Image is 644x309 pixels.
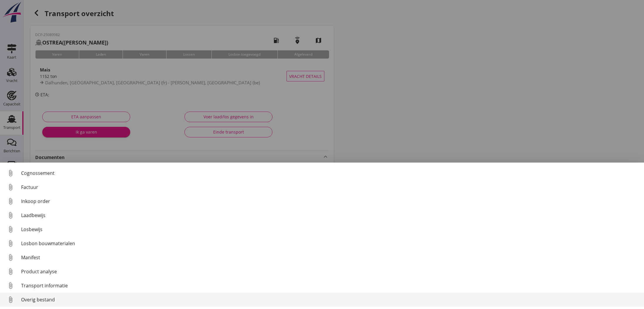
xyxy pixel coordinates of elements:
[6,295,15,304] i: attach_file
[21,240,639,247] div: Losbon bouwmaterialen
[21,254,639,261] div: Manifest
[6,197,15,206] i: attach_file
[21,268,639,275] div: Product analyse
[6,267,15,276] i: attach_file
[6,239,15,248] i: attach_file
[6,253,15,262] i: attach_file
[21,184,639,191] div: Factuur
[21,226,639,233] div: Losbewijs
[6,211,15,220] i: attach_file
[21,198,639,205] div: Inkoop order
[21,296,639,303] div: Overig bestand
[6,225,15,234] i: attach_file
[6,182,15,192] i: attach_file
[6,168,15,178] i: attach_file
[6,281,15,290] i: attach_file
[21,282,639,289] div: Transport informatie
[21,212,639,219] div: Laadbewijs
[21,170,639,177] div: Cognossement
